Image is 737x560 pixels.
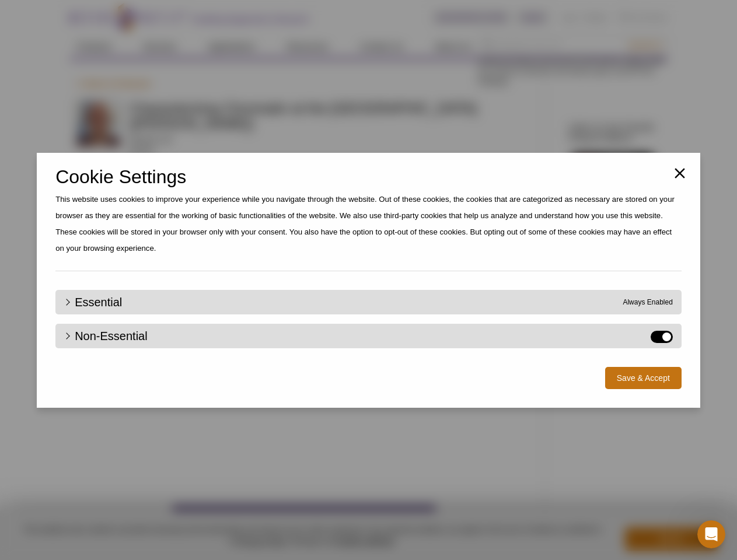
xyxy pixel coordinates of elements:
a: Non-Essential [64,331,148,341]
p: This website uses cookies to improve your experience while you navigate through the website. Out ... [55,191,682,257]
span: Always Enabled [623,297,672,307]
iframe: Intercom live chat [697,520,725,548]
h2: Cookie Settings [55,171,682,182]
a: Essential [64,297,122,307]
button: Save & Accept [605,367,682,389]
